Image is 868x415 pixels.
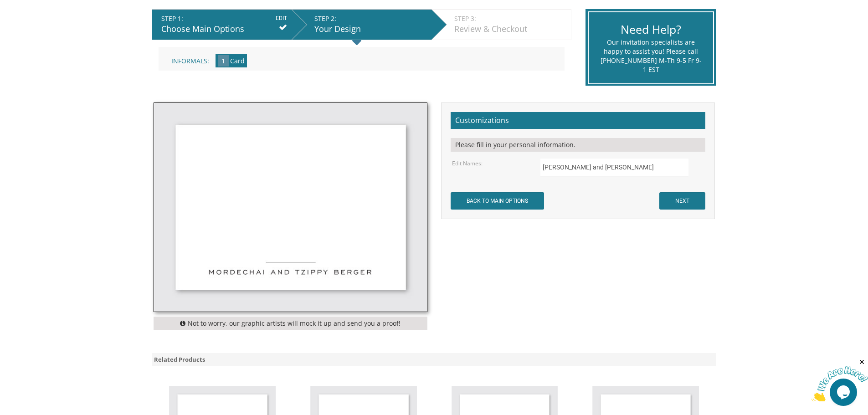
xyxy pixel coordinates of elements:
span: Card [230,56,245,65]
div: STEP 2: [314,14,427,23]
div: Review & Checkout [454,23,566,35]
div: Our invitation specialists are happy to assist you! Please call [PHONE_NUMBER] M-Th 9-5 Fr 9-1 EST [600,38,702,74]
input: BACK TO MAIN OPTIONS [451,192,544,210]
div: Please fill in your personal information. [451,138,705,152]
div: STEP 3: [454,14,566,23]
h2: Customizations [451,112,705,129]
iframe: chat widget [812,358,868,401]
label: Edit Names: [452,159,483,167]
div: Not to worry, our graphic artists will mock it up and send you a proof! [154,317,427,330]
div: Related Products [152,353,717,366]
input: EDIT [276,14,287,22]
div: Choose Main Options [161,23,287,35]
div: STEP 1: [161,14,287,23]
span: 1 [218,55,229,67]
div: Your Design [314,23,427,35]
img: style-2-single.jpg [154,103,427,312]
input: NEXT [659,192,705,210]
div: Need Help? [600,21,702,38]
span: Informals: [171,56,209,65]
